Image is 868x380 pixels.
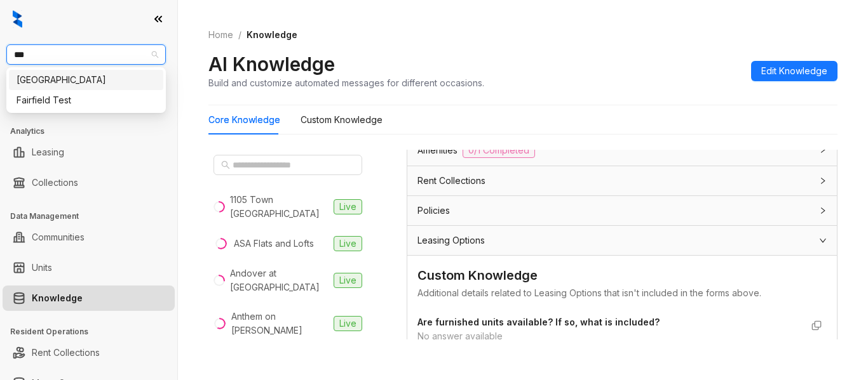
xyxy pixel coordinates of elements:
[17,93,156,107] div: Fairfield Test
[3,255,175,280] li: Units
[10,211,177,222] h3: Data Management
[417,266,827,285] div: Custom Knowledge
[32,140,64,165] a: Leasing
[17,73,156,87] div: [GEOGRAPHIC_DATA]
[231,310,329,337] div: Anthem on [PERSON_NAME]
[208,113,280,127] div: Core Knowledge
[208,52,335,76] h2: AI Knowledge
[32,225,85,250] a: Communities
[3,285,175,311] li: Knowledge
[221,161,230,169] span: search
[301,113,383,127] div: Custom Knowledge
[417,143,458,157] span: Amenities
[407,226,837,255] div: Leasing Options
[819,177,827,185] span: collapsed
[417,174,485,188] span: Rent Collections
[417,329,801,343] div: No answer available
[230,193,329,221] div: 1105 Town [GEOGRAPHIC_DATA]
[3,140,175,165] li: Leasing
[417,233,485,247] span: Leasing Options
[10,326,177,337] h3: Resident Operations
[9,70,163,90] div: Fairfield
[32,285,83,311] a: Knowledge
[3,170,175,195] li: Collections
[206,28,236,42] a: Home
[417,286,827,300] div: Additional details related to Leasing Options that isn't included in the forms above.
[463,143,535,158] span: 0/1 Completed
[751,61,837,81] button: Edit Knowledge
[3,225,175,250] li: Communities
[32,255,52,280] a: Units
[3,340,175,365] li: Rent Collections
[334,273,362,288] span: Live
[247,29,297,40] span: Knowledge
[407,196,837,225] div: Policies
[238,28,241,42] li: /
[234,237,314,251] div: ASA Flats and Lofts
[10,126,177,137] h3: Analytics
[819,237,827,244] span: expanded
[230,266,329,294] div: Andover at [GEOGRAPHIC_DATA]
[9,90,163,110] div: Fairfield Test
[819,207,827,214] span: collapsed
[208,76,484,89] div: Build and customize automated messages for different occasions.
[32,170,78,195] a: Collections
[417,317,660,327] strong: Are furnished units available? If so, what is included?
[334,236,362,251] span: Live
[3,85,175,110] li: Leads
[407,166,837,195] div: Rent Collections
[334,316,362,331] span: Live
[32,340,100,365] a: Rent Collections
[761,64,827,78] span: Edit Knowledge
[13,10,22,28] img: logo
[417,204,450,218] span: Policies
[819,146,827,154] span: collapsed
[334,199,362,214] span: Live
[407,135,837,166] div: Amenities0/1 Completed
